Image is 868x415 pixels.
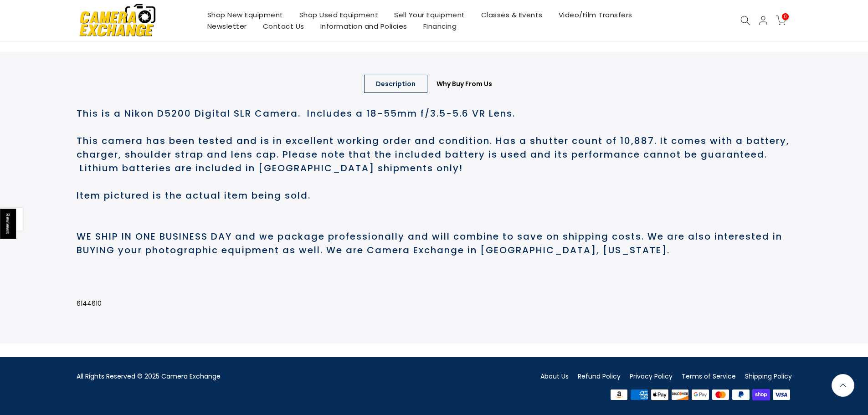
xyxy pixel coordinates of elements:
a: About Us [540,372,569,381]
img: shopify pay [751,388,771,401]
img: google pay [690,388,711,401]
a: Information and Policies [312,20,415,32]
img: master [710,388,731,401]
img: apple pay [649,388,670,401]
div: All Rights Reserved © 2025 Camera Exchange [77,371,427,382]
a: Refund Policy [578,372,621,381]
h2: This is a Nikon D5200 Digital SLR Camera. Includes a 18-55mm f/3.5-5.6 VR Lens. This camera has b... [77,107,792,257]
a: Financing [415,20,465,32]
img: american express [629,388,650,401]
a: Shop Used Equipment [291,9,386,20]
span: 0 [782,13,789,20]
img: paypal [731,388,751,401]
img: amazon payments [609,388,629,401]
p: 6144610 [77,298,792,309]
a: Terms of Service [682,372,736,381]
a: Description [364,75,427,93]
a: Classes & Events [473,9,550,20]
a: Back to the top [832,374,854,397]
a: Contact Us [255,20,312,32]
a: Shipping Policy [745,372,792,381]
a: Why Buy From Us [425,75,504,93]
a: 0 [776,15,786,26]
a: Shop New Equipment [199,9,291,20]
img: discover [670,388,690,401]
a: Sell Your Equipment [386,9,473,20]
a: Privacy Policy [630,372,673,381]
a: Video/Film Transfers [550,9,640,20]
img: visa [771,388,792,401]
a: Newsletter [199,20,255,32]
